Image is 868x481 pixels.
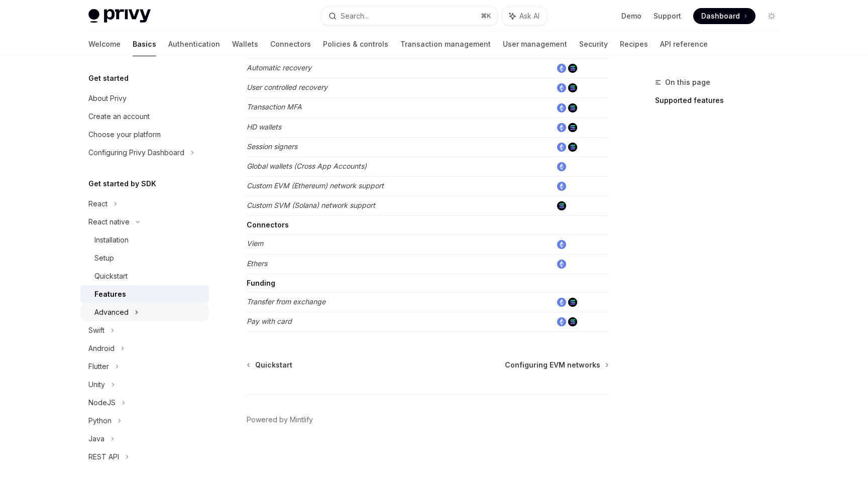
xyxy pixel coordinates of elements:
[88,147,184,159] div: Configuring Privy Dashboard
[94,234,129,246] div: Installation
[248,360,292,370] a: Quickstart
[660,32,708,56] a: API reference
[88,178,156,190] h5: Get started by SDK
[557,201,566,210] img: solana.png
[88,72,129,84] h5: Get started
[481,12,491,20] span: ⌘ K
[247,297,325,306] em: Transfer from exchange
[80,89,209,107] a: About Privy
[341,10,369,22] div: Search...
[400,32,491,56] a: Transaction management
[88,92,127,104] div: About Privy
[247,317,292,325] em: Pay with card
[621,11,641,21] a: Demo
[270,32,311,56] a: Connectors
[654,11,681,21] a: Support
[557,64,566,73] img: ethereum.png
[655,92,788,108] a: Supported features
[693,8,755,24] a: Dashboard
[88,342,115,354] div: Android
[568,123,577,132] img: solana.png
[88,451,119,463] div: REST API
[568,298,577,307] img: solana.png
[88,32,121,56] a: Welcome
[247,83,328,91] em: User controlled recovery
[247,63,311,72] em: Automatic recovery
[247,102,302,111] em: Transaction MFA
[80,249,209,267] a: Setup
[247,201,375,209] em: Custom SVM (Solana) network support
[94,252,114,264] div: Setup
[94,288,126,300] div: Features
[247,279,275,287] strong: Funding
[247,415,313,425] a: Powered by Mintlify
[94,270,128,282] div: Quickstart
[557,182,566,191] img: ethereum.png
[88,198,107,210] div: React
[80,107,209,126] a: Create an account
[247,239,263,248] em: Viem
[321,7,497,25] button: Search...⌘K
[255,360,292,370] span: Quickstart
[502,7,547,25] button: Ask AI
[557,317,566,326] img: ethereum.png
[247,181,384,190] em: Custom EVM (Ethereum) network support
[323,32,388,56] a: Policies & controls
[133,32,156,56] a: Basics
[620,32,648,56] a: Recipes
[568,83,577,92] img: solana.png
[505,360,600,370] span: Configuring EVM networks
[80,267,209,285] a: Quickstart
[764,8,780,24] button: Toggle dark mode
[88,379,105,391] div: Unity
[701,11,740,21] span: Dashboard
[503,32,567,56] a: User management
[557,83,566,92] img: ethereum.png
[88,397,116,409] div: NodeJS
[557,298,566,307] img: ethereum.png
[88,360,109,373] div: Flutter
[88,433,104,445] div: Java
[557,103,566,112] img: ethereum.png
[568,64,577,73] img: solana.png
[88,110,150,123] div: Create an account
[168,32,220,56] a: Authentication
[88,129,161,141] div: Choose your platform
[88,415,112,427] div: Python
[568,317,577,326] img: solana.png
[88,324,104,336] div: Swift
[519,11,539,21] span: Ask AI
[232,32,258,56] a: Wallets
[247,162,367,170] em: Global wallets (Cross App Accounts)
[557,260,566,269] img: ethereum.png
[247,123,281,131] em: HD wallets
[557,123,566,132] img: ethereum.png
[247,220,289,229] strong: Connectors
[88,9,151,23] img: light logo
[505,360,608,370] a: Configuring EVM networks
[80,126,209,144] a: Choose your platform
[247,259,267,268] em: Ethers
[579,32,608,56] a: Security
[557,162,566,171] img: ethereum.png
[247,142,297,151] em: Session signers
[557,143,566,152] img: ethereum.png
[557,240,566,249] img: ethereum.png
[94,306,129,318] div: Advanced
[80,231,209,249] a: Installation
[88,216,130,228] div: React native
[80,285,209,303] a: Features
[568,143,577,152] img: solana.png
[568,103,577,112] img: solana.png
[665,76,710,88] span: On this page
